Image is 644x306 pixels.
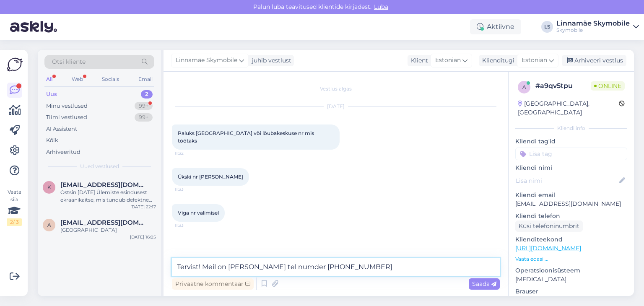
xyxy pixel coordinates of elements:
[7,188,22,226] div: Vaata siia
[515,266,627,275] p: Operatsioonisüsteem
[172,278,254,290] div: Privaatne kommentaar
[515,191,627,200] p: Kliendi email
[515,148,627,160] input: Lisa tag
[46,113,87,122] div: Tiimi vestlused
[46,102,88,110] div: Minu vestlused
[535,81,591,91] div: # a9qv5tpu
[172,85,500,93] div: Vestlus algas
[178,130,315,144] span: Paluks [GEOGRAPHIC_DATA] või lõubakeskuse nr mis töötaks
[47,222,51,228] span: a
[515,244,581,252] a: [URL][DOMAIN_NAME]
[556,27,630,34] div: Skymobile
[137,74,154,85] div: Email
[130,234,156,240] div: [DATE] 16:05
[44,74,54,85] div: All
[60,189,156,204] div: Ostsin [DATE] Ülemiste esindusest ekraanikaitse, mis tundub defektne [PERSON_NAME] ta ekraanile. ...
[46,136,58,145] div: Kõik
[176,56,237,65] span: Linnamäe Skymobile
[178,210,219,216] span: Viga nr valimisel
[515,163,627,172] p: Kliendi nimi
[371,3,391,10] span: Luba
[515,137,627,146] p: Kliendi tag'id
[556,20,630,27] div: Linnamäe Skymobile
[515,255,627,263] p: Vaata edasi ...
[46,125,77,133] div: AI Assistent
[46,148,80,156] div: Arhiveeritud
[479,56,514,65] div: Klienditugi
[562,55,626,66] div: Arhiveeri vestlus
[522,56,547,65] span: Estonian
[60,219,148,226] span: agosoots1@gmail.com
[472,280,496,288] span: Saada
[515,275,627,284] p: [MEDICAL_DATA]
[515,124,627,132] div: Kliendi info
[46,90,57,99] div: Uus
[70,74,85,85] div: Web
[174,222,206,228] span: 11:33
[47,184,51,190] span: k
[515,212,627,220] p: Kliendi telefon
[52,57,86,66] span: Otsi kliente
[7,57,23,73] img: Askly Logo
[172,103,500,110] div: [DATE]
[135,102,153,110] div: 99+
[516,176,618,185] input: Lisa nimi
[60,226,156,234] div: [GEOGRAPHIC_DATA]
[60,181,148,189] span: karlroberttoome@gmail.com
[522,84,526,90] span: a
[7,218,22,226] div: 2 / 3
[515,287,627,296] p: Brauser
[591,81,625,91] span: Online
[80,163,119,170] span: Uued vestlused
[518,99,619,117] div: [GEOGRAPHIC_DATA], [GEOGRAPHIC_DATA]
[541,21,553,33] div: LS
[470,19,521,34] div: Aktiivne
[174,186,206,192] span: 11:33
[174,150,206,156] span: 11:32
[178,174,243,180] span: Ükski nr [PERSON_NAME]
[172,258,500,276] textarea: Tervist! Meil on [PERSON_NAME] tel numder [PHONE_NUMBER]
[435,56,461,65] span: Estonian
[515,200,627,208] p: [EMAIL_ADDRESS][DOMAIN_NAME]
[135,113,153,122] div: 99+
[515,220,583,232] div: Küsi telefoninumbrit
[100,74,121,85] div: Socials
[408,56,428,65] div: Klient
[515,235,627,244] p: Klienditeekond
[130,204,156,210] div: [DATE] 22:17
[556,20,639,34] a: Linnamäe SkymobileSkymobile
[141,90,153,99] div: 2
[249,56,291,65] div: juhib vestlust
